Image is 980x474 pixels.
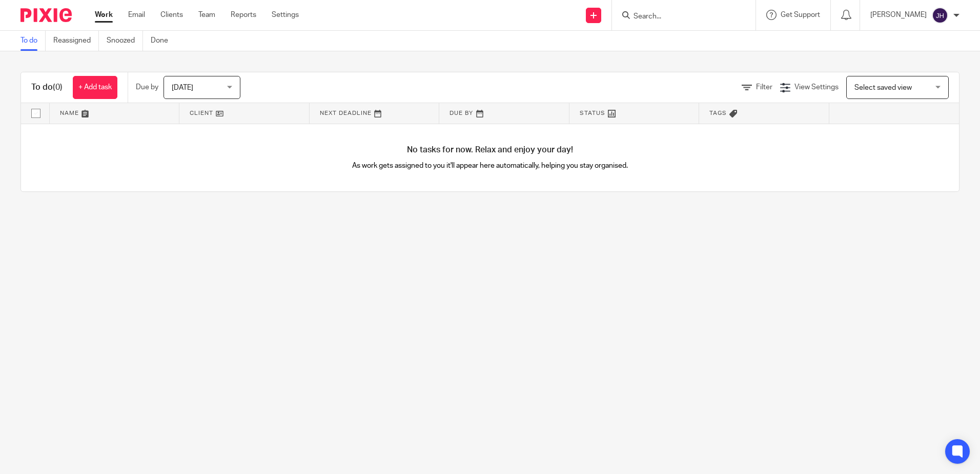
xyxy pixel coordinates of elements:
[136,82,158,92] p: Due by
[31,82,63,93] h1: To do
[160,10,183,20] a: Clients
[756,84,772,91] span: Filter
[128,10,145,20] a: Email
[709,110,727,116] span: Tags
[854,84,912,91] span: Select saved view
[151,31,176,51] a: Done
[198,10,215,20] a: Team
[21,31,46,51] a: To do
[781,11,820,18] span: Get Support
[231,10,256,20] a: Reports
[21,8,72,22] img: Pixie
[21,145,959,155] h4: No tasks for now. Relax and enjoy your day!
[256,161,725,171] p: As work gets assigned to you it'll appear here automatically, helping you stay organised.
[172,84,193,91] span: [DATE]
[73,76,117,99] a: + Add task
[53,83,63,91] span: (0)
[107,31,143,51] a: Snoozed
[870,10,927,20] p: [PERSON_NAME]
[794,84,839,91] span: View Settings
[632,12,725,22] input: Search
[272,10,299,20] a: Settings
[95,10,113,20] a: Work
[932,7,948,24] img: svg%3E
[53,31,99,51] a: Reassigned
